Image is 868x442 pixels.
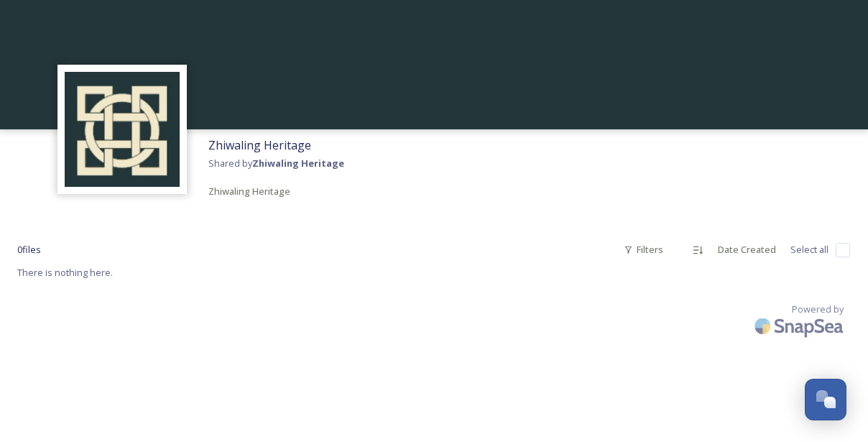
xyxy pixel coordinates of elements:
[17,266,113,279] span: There is nothing here.
[711,236,783,264] div: Date Created
[208,137,311,153] span: Zhiwaling Heritage
[17,243,41,257] span: 0 file s
[750,309,851,343] img: SnapSea Logo
[65,72,180,187] img: Screenshot%202025-04-29%20at%2011.05.50.png
[208,157,344,170] span: Shared by
[252,157,344,170] strong: Zhiwaling Heritage
[805,379,846,420] button: Open Chat
[617,236,670,264] div: Filters
[790,243,828,257] span: Select all
[208,185,290,198] span: Zhiwaling Heritage
[208,183,290,200] a: Zhiwaling Heritage
[792,303,844,316] span: Powered by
